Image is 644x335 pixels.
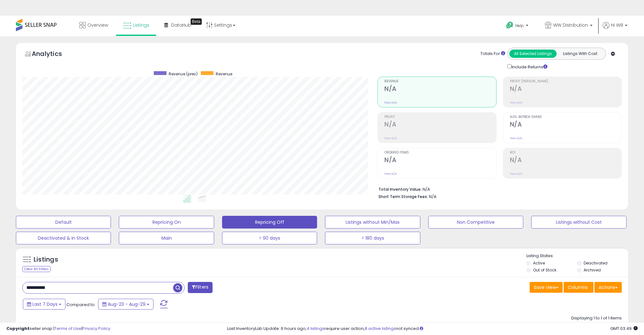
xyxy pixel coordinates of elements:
[571,315,622,321] div: Displaying 1 to 1 of 1 items
[119,216,214,229] button: Repricing On
[6,325,30,332] strong: Copyright
[188,282,213,293] button: Filters
[603,22,627,36] a: Hi Will
[307,325,324,332] a: 4 listings
[169,71,198,77] span: Revenue (prev)
[553,22,588,28] span: WW Distribution
[510,115,621,119] span: Avg. Buybox Share
[378,194,428,199] b: Short Term Storage Fees:
[384,101,397,105] small: Prev: N/A
[384,136,397,140] small: Prev: N/A
[506,21,514,29] i: Get Help
[510,80,621,83] span: Profit [PERSON_NAME]
[365,325,396,332] a: 8 active listings
[384,151,496,154] span: Ordered Items
[515,23,524,28] span: Help
[526,253,628,259] p: Listing States:
[32,301,58,307] span: Last 7 Days
[216,71,232,77] span: Revenue
[564,282,593,293] button: Columns
[325,232,420,244] button: > 180 days
[159,16,196,35] a: DataHub
[54,325,81,332] a: Terms of Use
[222,216,317,229] button: Repricing Off
[556,50,604,58] button: Listings With Cost
[480,51,505,57] div: Totals For
[119,232,214,244] button: Main
[75,16,113,35] a: Overview
[510,136,522,140] small: Prev: N/A
[530,282,563,293] button: Save View
[118,16,154,35] a: Listings
[384,121,496,129] h2: N/A
[510,172,522,176] small: Prev: N/A
[34,255,58,264] h5: Listings
[384,172,397,176] small: Prev: N/A
[510,85,621,94] h2: N/A
[611,22,623,28] span: Hi Will
[378,185,617,193] li: N/A
[32,49,74,60] h5: Analytics
[227,326,638,332] div: Last InventoryLab Update: 6 hours ago, require user action, not synced.
[584,260,607,266] label: Deactivated
[533,260,545,266] label: Active
[510,151,621,154] span: ROI
[384,80,496,83] span: Revenue
[222,232,317,244] button: > 90 days
[509,50,557,58] button: All Selected Listings
[540,16,597,36] a: WW Distribution
[501,17,535,36] a: Help
[133,22,149,28] span: Listings
[6,326,110,332] div: seller snap | |
[610,325,638,332] span: 2025-09-7 03:49 GMT
[171,22,191,28] span: DataHub
[16,232,111,244] button: Deactivated & In Stock
[428,216,523,229] button: Non Competitive
[531,216,626,229] button: Listings without Cost
[23,299,65,310] button: Last 7 Days
[510,101,522,105] small: Prev: N/A
[594,282,622,293] button: Actions
[510,121,621,129] h2: N/A
[191,18,202,25] div: Tooltip anchor
[584,267,601,273] label: Archived
[429,194,437,200] span: N/A
[384,115,496,119] span: Profit
[568,284,588,291] span: Columns
[384,85,496,94] h2: N/A
[325,216,420,229] button: Listings without Min/Max
[378,187,422,192] b: Total Inventory Value:
[201,16,240,35] a: Settings
[98,299,153,310] button: Aug-23 - Aug-29
[22,266,51,272] div: Clear All Filters
[87,22,108,28] span: Overview
[384,156,496,165] h2: N/A
[16,216,111,229] button: Default
[533,267,556,273] label: Out of Stock
[510,156,621,165] h2: N/A
[82,325,110,332] a: Privacy Policy
[66,302,96,308] span: Compared to:
[503,63,555,70] div: Include Returns
[108,301,146,307] span: Aug-23 - Aug-29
